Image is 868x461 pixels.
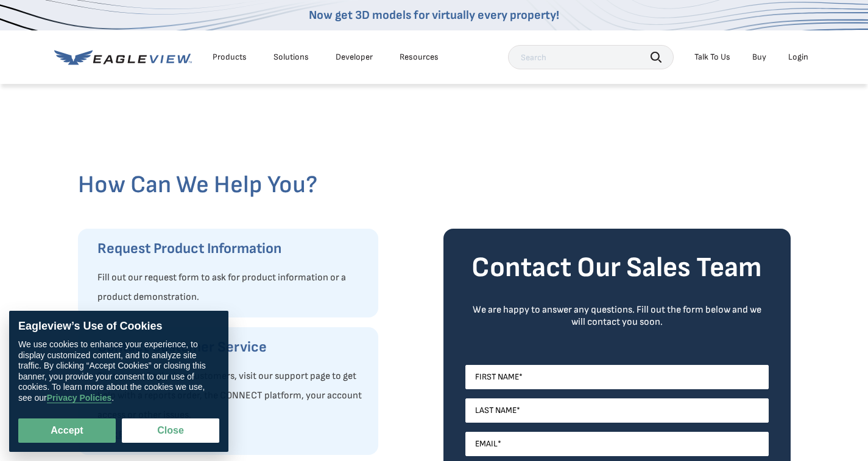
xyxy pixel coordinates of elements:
[273,52,309,63] div: Solutions
[97,367,366,425] p: For current Eagleview customers, visit our support page to get help with a reports order, the CON...
[471,251,762,285] strong: Contact Our Sales Team
[465,304,769,328] div: We are happy to answer any questions. Fill out the form below and we will contact you soon.
[18,418,116,443] button: Accept
[122,418,219,443] button: Close
[508,45,674,69] input: Search
[694,52,730,63] div: Talk To Us
[336,52,373,63] a: Developer
[18,339,219,403] div: We use cookies to enhance your experience, to display customized content, and to analyze site tra...
[213,52,247,63] div: Products
[47,393,112,403] a: Privacy Policies
[400,52,439,63] div: Resources
[97,239,366,258] h3: Request Product Information
[97,338,366,357] h3: Contact Customer Service
[752,52,766,63] a: Buy
[78,170,791,199] h2: How Can We Help You?
[18,320,219,333] div: Eagleview’s Use of Cookies
[97,268,366,307] p: Fill out our request form to ask for product information or a product demonstration.
[309,8,559,23] a: Now get 3D models for virtually every property!
[788,52,808,63] div: Login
